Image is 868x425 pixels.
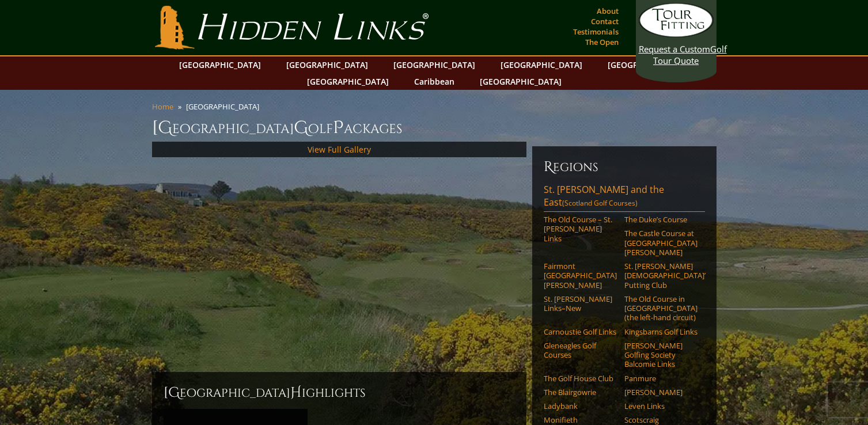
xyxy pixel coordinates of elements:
a: [GEOGRAPHIC_DATA] [388,56,481,73]
a: Gleneagles Golf Courses [544,341,617,360]
a: [GEOGRAPHIC_DATA] [474,73,567,90]
a: [GEOGRAPHIC_DATA] [281,56,374,73]
a: Ladybank [544,401,617,411]
h6: Regions [544,158,705,176]
a: Request a CustomGolf Tour Quote [639,3,714,66]
h2: [GEOGRAPHIC_DATA] ighlights [164,384,515,402]
a: The Old Course in [GEOGRAPHIC_DATA] (the left-hand circuit) [624,294,698,322]
a: View Full Gallery [308,144,371,155]
a: [GEOGRAPHIC_DATA] [602,56,695,73]
a: St. [PERSON_NAME] Links–New [544,294,617,313]
span: P [333,116,344,139]
a: Carnoustie Golf Links [544,327,617,336]
a: [PERSON_NAME] [624,388,698,397]
a: Fairmont [GEOGRAPHIC_DATA][PERSON_NAME] [544,261,617,290]
a: [GEOGRAPHIC_DATA] [301,73,395,90]
a: The Open [582,34,621,50]
a: [GEOGRAPHIC_DATA] [495,56,588,73]
li: [GEOGRAPHIC_DATA] [186,101,264,112]
a: [GEOGRAPHIC_DATA] [173,56,267,73]
h1: [GEOGRAPHIC_DATA] olf ackages [152,116,717,139]
a: The Old Course – St. [PERSON_NAME] Links [544,215,617,243]
span: H [290,384,302,402]
a: Home [152,101,173,112]
span: Request a Custom [639,43,710,55]
a: St. [PERSON_NAME] and the East(Scotland Golf Courses) [544,183,705,212]
a: Caribbean [408,73,460,90]
a: [PERSON_NAME] Golfing Society Balcomie Links [624,341,698,369]
a: The Blairgowrie [544,388,617,397]
a: Leven Links [624,401,698,411]
a: The Golf House Club [544,374,617,383]
span: (Scotland Golf Courses) [562,198,638,208]
a: Testimonials [570,24,621,40]
span: G [294,116,308,139]
a: Contact [588,13,621,29]
a: St. [PERSON_NAME] [DEMOGRAPHIC_DATA]’ Putting Club [624,261,698,290]
a: Panmure [624,374,698,383]
a: Monifieth [544,415,617,424]
a: The Castle Course at [GEOGRAPHIC_DATA][PERSON_NAME] [624,229,698,257]
a: The Duke’s Course [624,215,698,224]
a: About [594,3,621,19]
a: Scotscraig [624,415,698,424]
a: Kingsbarns Golf Links [624,327,698,336]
